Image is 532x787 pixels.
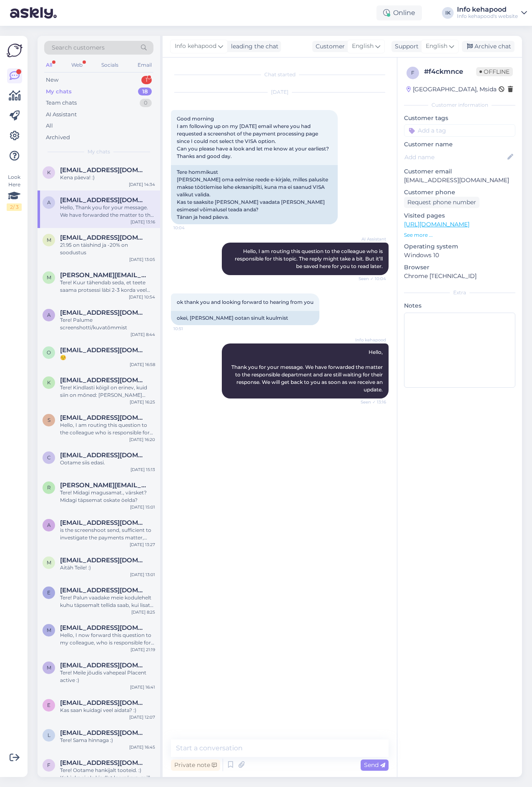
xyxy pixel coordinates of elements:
div: My chats [46,88,72,96]
div: Socials [100,60,120,70]
span: kerli.oidsalu@gmail.com [60,166,147,174]
span: k [47,379,51,386]
span: k [47,169,51,175]
div: Private note [171,759,220,771]
span: m [47,664,51,671]
div: Tere! Meile jõudis vahepeal Placent active :) [60,669,155,684]
div: Tere! Kuur tähendab seda, et teete saama protsessi läbi 2-3 korda veel ehk kui nt kuur on 25 päev... [60,279,155,294]
div: Chat started [171,71,389,78]
div: 18 [138,88,152,96]
div: Online [376,5,422,20]
div: Team chats [46,99,77,107]
span: kerttukivisaar93@gmail.com [60,376,147,384]
div: Look Here [7,173,22,211]
div: Tere! Midagi magusamat., värsket? Midagi täpsemat oskate öelda? [60,489,155,504]
span: e [47,589,50,596]
p: Customer name [404,140,515,149]
span: a [47,522,51,528]
p: Customer phone [404,188,515,197]
span: Info kehapood [355,337,386,343]
p: Notes [404,301,515,310]
div: 1 [141,76,152,84]
div: # f4ckmnce [424,67,476,77]
span: f [411,70,414,76]
span: mialauk11@gmail.com [60,662,147,669]
div: 0 [140,99,152,107]
div: Hello, Thank you for your message. We have forwarded the matter to the responsible department and... [60,204,155,219]
div: [DATE] 10:54 [129,294,155,300]
span: R [47,484,51,491]
div: All [46,122,53,130]
img: Askly Logo [7,43,23,58]
p: Customer tags [404,114,515,123]
span: Meisterliina8@gmail.com [60,624,147,632]
div: Tere! Ootame hankijalt tooteid. :) Kahjuks ei ole kindlat kuupäeva, millal võivad saabuda [60,767,155,782]
span: s [48,417,50,423]
span: Hello, I am routing this question to the colleague who is responsible for this topic. The reply m... [235,248,384,269]
div: Web [70,60,84,70]
p: Visited pages [404,211,515,220]
span: Offline [476,67,513,76]
div: [DATE] 13:16 [130,219,155,225]
div: [DATE] 8:25 [131,609,155,615]
div: Archive chat [462,41,514,52]
div: Support [391,42,419,51]
span: c [47,454,51,461]
span: Search customers [52,43,105,52]
div: IK [442,7,454,19]
div: Hello, I now forward this question to my colleague, who is responsible for this. The reply will b... [60,632,155,647]
div: Request phone number [404,197,479,208]
span: Liis.tintso@gmail.com [60,729,147,737]
span: Ruth.jyrgenson@mail.ee [60,481,147,489]
a: Info kehapoodInfo kehapood's website [457,6,527,20]
div: Info kehapood's website [457,13,518,20]
span: Seen ✓ 10:04 [355,276,386,282]
span: AI Assistant [355,236,386,242]
div: [DATE] 15:01 [130,504,155,510]
span: olya-nik.13@yandex.ru [60,346,147,354]
div: Tere! Palume screenshotti/kuvatõmmist [60,316,155,331]
div: leading the chat [228,42,279,51]
div: Tere! Palun vaadake meie kodulehelt kuhu täpsemalt tellida saab, kui lisate aadressi, siis annab ... [60,594,155,609]
div: All [44,60,54,70]
span: aarond30@hotmail.com [60,519,147,526]
span: m [47,237,51,243]
span: m [47,559,51,566]
div: [DATE] 16:25 [130,399,155,405]
span: a [47,199,51,206]
a: [URL][DOMAIN_NAME] [404,221,469,228]
p: Operating system [404,242,515,251]
div: [DATE] 13:27 [130,541,155,548]
div: [DATE] 16:45 [129,744,155,750]
div: Aitäh Teile! :) [60,564,155,571]
span: f [47,762,50,768]
div: 2 / 3 [7,203,22,211]
div: Customer information [404,101,515,109]
div: New [46,76,58,84]
div: Tere! Kindlasti kõigil on erinev, kuid siin on mõned: [PERSON_NAME] Makeup Kiss Proof Seductive (... [60,384,155,399]
span: flowerindex@gmail.com [60,759,147,767]
p: [EMAIL_ADDRESS][DOMAIN_NAME] [404,176,515,185]
span: eleliinekiisler@gmail.com [60,699,147,707]
div: [DATE] 16:58 [130,361,155,368]
div: AI Assistant [46,110,77,119]
p: Chrome [TECHNICAL_ID] [404,272,515,281]
div: Customer [312,42,345,51]
input: Add a tag [404,124,515,137]
span: Send [364,761,385,769]
div: okei, [PERSON_NAME] ootan sinult kuulmist [171,311,319,325]
div: Info kehapood [457,6,518,13]
div: [GEOGRAPHIC_DATA], Msida [407,85,497,94]
div: is the screenshoot send, sufficient to investigate the payments matter, please? [60,526,155,541]
div: Extra [404,289,515,296]
div: [DATE] 13:05 [129,256,155,263]
div: Email [136,60,153,70]
div: Archived [46,133,70,142]
span: maria.toniste@gmail.com [60,271,147,279]
div: [DATE] 16:20 [129,436,155,443]
span: stellaarium@gmail.com [60,414,147,421]
span: English [426,42,447,51]
p: Browser [404,263,515,272]
span: English [352,42,374,51]
div: [DATE] 12:07 [129,714,155,720]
